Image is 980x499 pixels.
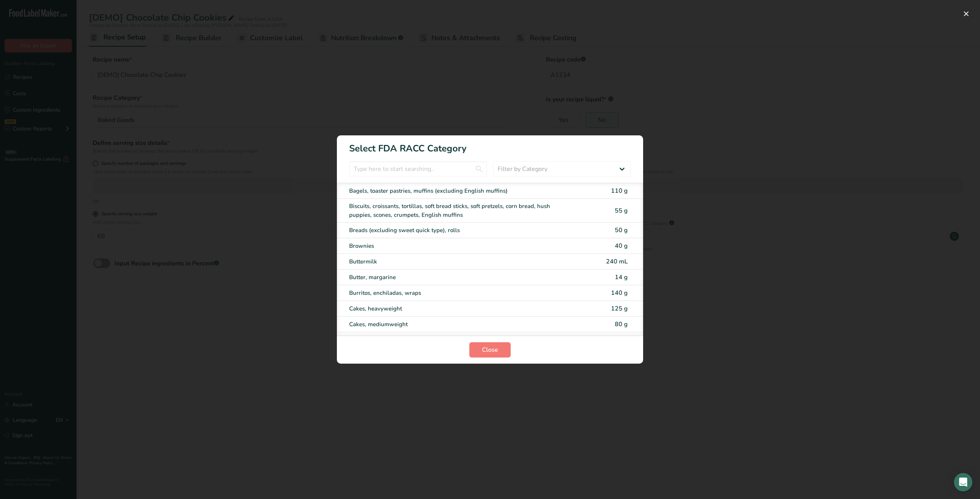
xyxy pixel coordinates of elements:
[349,202,567,219] div: Biscuits, croissants, tortillas, soft bread sticks, soft pretzels, corn bread, hush puppies, scon...
[615,242,628,250] span: 40 g
[349,161,487,177] input: Type here to start searching..
[349,257,567,266] div: Buttermilk
[349,226,567,235] div: Breads (excluding sweet quick type), rolls
[954,473,972,491] div: Open Intercom Messenger
[349,289,567,297] div: Burritos, enchiladas, wraps
[611,304,628,313] span: 125 g
[606,257,628,266] span: 240 mL
[349,336,567,345] div: Cakes, lightweight (angel food, chiffon, or sponge cake without icing or filling)
[615,226,628,234] span: 50 g
[611,187,628,195] span: 110 g
[337,135,643,155] h1: Select FDA RACC Category
[349,320,567,329] div: Cakes, mediumweight
[615,320,628,328] span: 80 g
[469,342,511,358] button: Close
[349,187,567,195] div: Bagels, toaster pastries, muffins (excluding English muffins)
[482,345,498,354] span: Close
[611,289,628,297] span: 140 g
[349,273,567,282] div: Butter, margarine
[349,304,567,313] div: Cakes, heavyweight
[349,242,567,250] div: Brownies
[615,206,628,215] span: 55 g
[615,273,628,281] span: 14 g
